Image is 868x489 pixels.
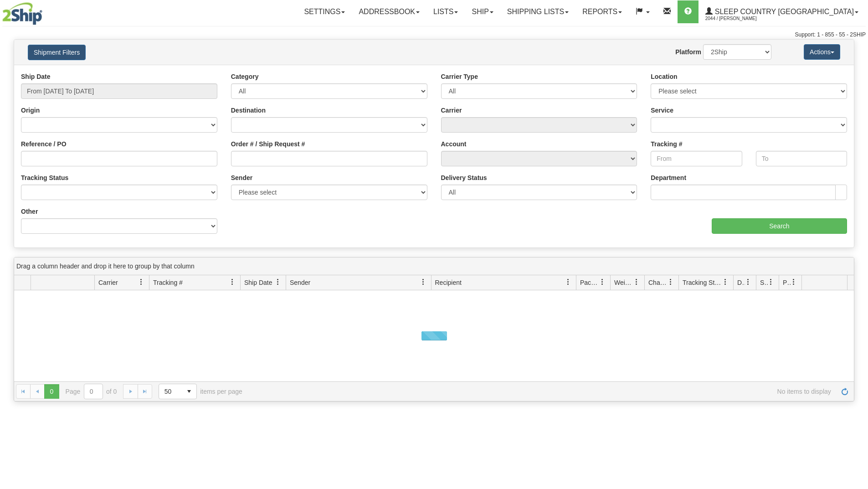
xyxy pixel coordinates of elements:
[231,106,266,115] label: Destination
[683,278,722,287] span: Tracking Status
[595,274,610,290] a: Packages filter column settings
[675,47,701,57] label: Platform
[441,173,487,182] label: Delivery Status
[705,14,774,23] span: 2044 / [PERSON_NAME]
[352,0,426,23] a: Addressbook
[837,384,852,399] a: Refresh
[663,274,678,290] a: Charge filter column settings
[159,384,242,399] span: items per page
[651,72,677,81] label: Location
[614,278,633,287] span: Weight
[500,0,575,23] a: Shipping lists
[231,173,252,182] label: Sender
[560,274,576,290] a: Recipient filter column settings
[297,0,352,23] a: Settings
[575,0,629,23] a: Reports
[651,139,682,149] label: Tracking #
[740,274,756,290] a: Delivery Status filter column settings
[134,274,149,290] a: Carrier filter column settings
[225,274,240,290] a: Tracking # filter column settings
[270,274,286,290] a: Ship Date filter column settings
[760,278,768,287] span: Shipment Issues
[786,274,801,290] a: Pickup Status filter column settings
[98,278,118,287] span: Carrier
[21,207,38,216] label: Other
[426,0,465,23] a: Lists
[244,278,272,287] span: Ship Date
[21,72,51,81] label: Ship Date
[718,274,733,290] a: Tracking Status filter column settings
[847,198,867,291] iframe: chat widget
[416,274,431,290] a: Sender filter column settings
[651,173,686,182] label: Department
[182,384,196,399] span: select
[21,106,40,115] label: Origin
[465,0,500,23] a: Ship
[164,387,176,396] span: 50
[435,278,462,287] span: Recipient
[441,106,462,115] label: Carrier
[651,151,742,166] input: From
[2,31,866,39] div: Support: 1 - 855 - 55 - 2SHIP
[231,72,259,81] label: Category
[763,274,779,290] a: Shipment Issues filter column settings
[629,274,644,290] a: Weight filter column settings
[648,278,668,287] span: Charge
[441,139,467,149] label: Account
[21,139,67,149] label: Reference / PO
[783,278,791,287] span: Pickup Status
[66,384,117,399] span: Page of 0
[159,384,197,399] span: Page sizes drop down
[713,8,854,15] span: Sleep Country [GEOGRAPHIC_DATA]
[699,0,865,23] a: Sleep Country [GEOGRAPHIC_DATA] 2044 / [PERSON_NAME]
[44,384,59,399] span: Page 0
[153,278,183,287] span: Tracking #
[712,218,847,234] input: Search
[737,278,745,287] span: Delivery Status
[255,388,831,395] span: No items to display
[441,72,478,81] label: Carrier Type
[2,2,42,25] img: logo2044.jpg
[651,106,673,115] label: Service
[290,278,310,287] span: Sender
[756,151,847,166] input: To
[14,257,854,275] div: grid grouping header
[21,173,68,182] label: Tracking Status
[28,45,86,60] button: Shipment Filters
[231,139,305,149] label: Order # / Ship Request #
[804,44,840,60] button: Actions
[580,278,599,287] span: Packages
